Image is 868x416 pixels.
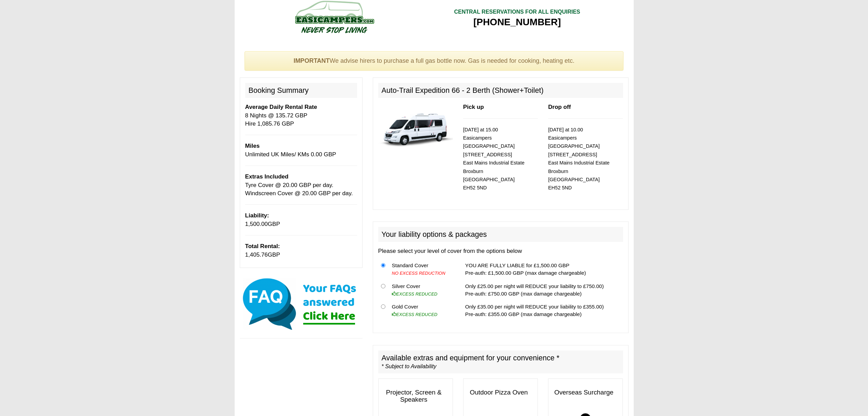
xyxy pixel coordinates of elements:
[389,279,455,300] td: Silver Cover
[245,104,317,110] b: Average Daily Rental Rate
[462,259,623,280] td: YOU ARE FULLY LIABLE for £1,500.00 GBP Pre-auth: £1,500.00 GBP (max damage chargeable)
[245,103,357,128] p: 8 Nights @ 135.72 GBP Hire 1,085.76 GBP
[462,300,623,321] td: Only £35.00 per night will REDUCE your liability to £355.00) Pre-auth: £355.00 GBP (max damage ch...
[463,104,484,110] b: Pick up
[378,103,453,151] img: 339.jpg
[378,350,623,374] h2: Available extras and equipment for your convenience *
[463,127,525,191] small: [DATE] at 15.00 Easicampers [GEOGRAPHIC_DATA] [STREET_ADDRESS] East Mains Industrial Estate Broxb...
[464,386,538,400] h3: Outdoor Pizza Oven
[548,127,609,191] small: [DATE] at 10.00 Easicampers [GEOGRAPHIC_DATA] [STREET_ADDRESS] East Mains Industrial Estate Broxb...
[454,16,580,28] div: [PHONE_NUMBER]
[378,227,623,242] h2: Your liability options & packages
[389,259,455,280] td: Standard Cover
[378,247,623,255] p: Please select your level of cover from the options below
[392,271,445,276] i: NO EXCESS REDUCTION
[240,277,363,331] img: Click here for our most common FAQs
[548,386,622,400] h3: Overseas Surcharge
[245,51,624,71] div: We advise hirers to purchase a full gas bottle now. Gas is needed for cooking, heating etc.
[382,363,437,369] i: * Subject to Availability
[392,291,438,297] i: EXCESS REDUCED
[245,242,357,259] p: GBP
[245,243,280,249] b: Total Rental:
[245,212,357,228] p: GBP
[378,83,623,98] h2: Auto-Trail Expedition 66 - 2 Berth (Shower+Toilet)
[245,142,357,159] p: Unlimited UK Miles/ KMs 0.00 GBP
[548,104,571,110] b: Drop off
[379,386,453,407] h3: Projector, Screen & Speakers
[245,252,268,258] span: 1,405.76
[245,83,357,98] h2: Booking Summary
[389,300,455,321] td: Gold Cover
[245,173,289,180] b: Extras Included
[294,57,330,64] strong: IMPORTANT
[454,8,580,16] div: CENTRAL RESERVATIONS FOR ALL ENQUIRIES
[245,182,353,197] span: Tyre Cover @ 20.00 GBP per day. Windscreen Cover @ 20.00 GBP per day.
[245,212,269,219] b: Liability:
[245,143,260,149] b: Miles
[462,279,623,300] td: Only £25.00 per night will REDUCE your liability to £750.00) Pre-auth: £750.00 GBP (max damage ch...
[392,312,438,317] i: EXCESS REDUCED
[245,221,268,227] span: 1,500.00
